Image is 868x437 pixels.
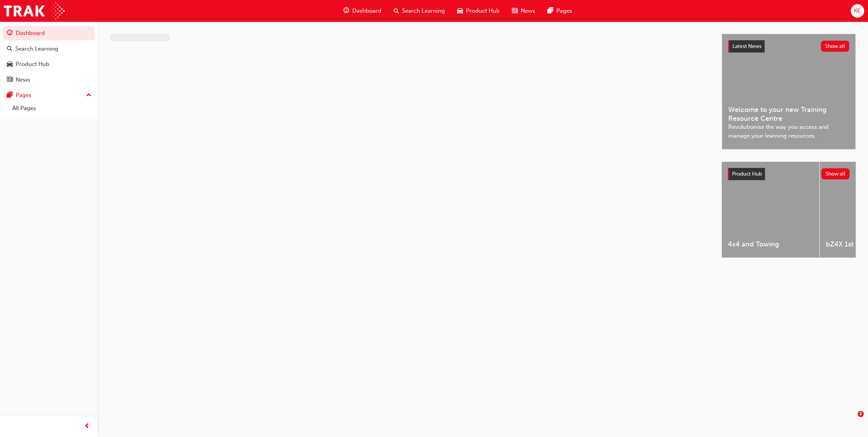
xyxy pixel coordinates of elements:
[728,105,849,123] span: Welcome to your new Training Resource Centre
[7,61,13,68] span: car-icon
[722,34,856,149] a: Latest NewsShow allWelcome to your new Training Resource CentreRevolutionise the way you access a...
[728,168,850,180] a: Product HubShow all
[541,3,578,19] a: pages-iconPages
[548,6,553,16] span: pages-icon
[854,7,861,15] span: KE
[851,4,864,18] button: KE
[728,40,849,53] a: Latest NewsShow all
[3,73,95,87] a: News
[7,92,13,99] span: pages-icon
[7,46,12,53] span: search-icon
[352,7,381,15] span: Dashboard
[466,7,500,15] span: Product Hub
[402,7,445,15] span: Search Learning
[84,422,90,431] span: prev-icon
[728,123,849,140] span: Revolutionise the way you access and manage your learning resources.
[3,88,95,102] button: Pages
[16,76,30,84] div: News
[732,171,762,177] span: Product Hub
[842,411,860,429] iframe: Intercom live chat
[343,6,349,16] span: guage-icon
[3,26,95,40] a: Dashboard
[521,7,535,15] span: News
[512,6,518,16] span: news-icon
[821,168,850,179] button: Show all
[3,42,95,56] a: Search Learning
[3,25,95,88] button: DashboardSearch LearningProduct HubNews
[15,44,58,53] div: Search Learning
[728,240,813,249] span: 4x4 and Towing
[86,90,92,100] span: up-icon
[4,2,65,20] img: Trak
[722,162,819,258] a: 4x4 and Towing
[451,3,506,19] a: car-iconProduct Hub
[506,3,541,19] a: news-iconNews
[394,6,399,16] span: search-icon
[732,43,762,49] span: Latest News
[337,3,387,19] a: guage-iconDashboard
[821,41,850,52] button: Show all
[16,91,31,100] div: Pages
[16,60,49,69] div: Product Hub
[9,102,95,114] a: All Pages
[387,3,451,19] a: search-iconSearch Learning
[7,77,13,84] span: news-icon
[3,57,95,71] a: Product Hub
[858,411,864,417] span: 2
[457,6,463,16] span: car-icon
[556,7,572,15] span: Pages
[7,30,13,37] span: guage-icon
